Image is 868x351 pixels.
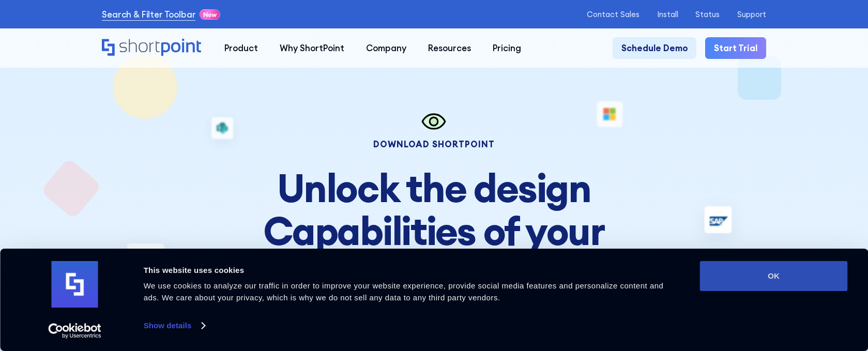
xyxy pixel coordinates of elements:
a: Search & Filter Toolbar [102,8,195,21]
button: OK [700,261,848,291]
div: Resources [428,41,471,54]
div: Why ShortPoint [280,41,344,54]
a: Pricing [482,37,532,59]
a: Company [355,37,417,59]
div: Company [366,41,406,54]
a: Product [214,37,269,59]
div: Download Shortpoint [231,140,637,149]
a: Home [102,39,203,57]
div: Product [224,41,258,54]
span: We use cookies to analyze our traffic in order to improve your website experience, provide social... [144,281,664,302]
a: Support [737,10,766,19]
a: Why ShortPoint [269,37,355,59]
a: Status [695,10,720,19]
a: Usercentrics Cookiebot - opens in a new window [29,323,120,339]
div: Pricing [493,41,521,54]
a: Install [657,10,678,19]
img: logo [52,261,98,308]
div: This website uses cookies [144,264,677,277]
a: Resources [417,37,482,59]
a: Show details [144,318,205,333]
a: Schedule Demo [613,37,697,59]
h1: Unlock the design Capabilities of your [231,166,637,295]
a: Start Trial [705,37,766,59]
a: Contact Sales [587,10,639,19]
